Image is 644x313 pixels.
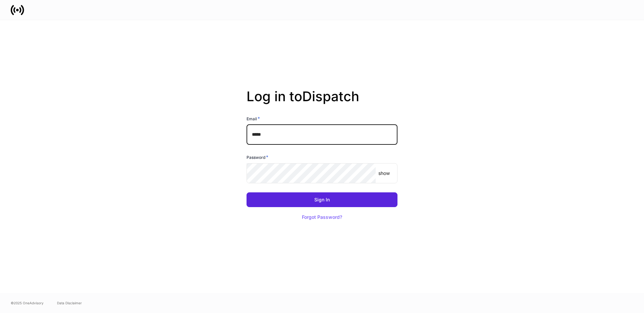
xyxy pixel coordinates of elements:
p: show [378,170,390,177]
h6: Password [247,154,268,161]
a: Data Disclaimer [57,300,82,306]
button: Forgot Password? [293,210,351,225]
div: Sign In [314,197,330,202]
div: Forgot Password? [302,215,342,220]
button: Sign In [247,192,397,207]
h2: Log in to Dispatch [247,88,397,115]
span: © 2025 OneAdvisory [11,300,44,306]
h6: Email [247,115,260,122]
